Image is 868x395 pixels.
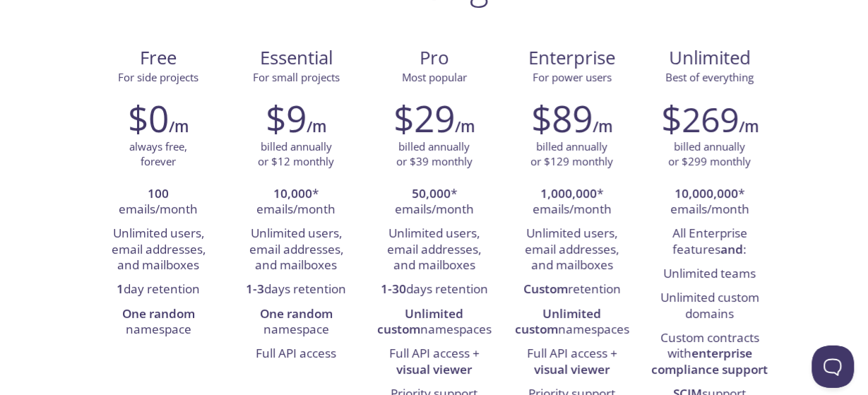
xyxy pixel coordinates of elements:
[811,346,854,388] iframe: Help Scout Beacon - Open
[402,70,467,84] span: Most popular
[530,139,613,170] p: billed annually or $129 monthly
[513,342,630,382] li: Full API access +
[238,302,355,343] li: namespace
[101,46,216,70] span: Free
[376,278,492,302] li: days retention
[665,70,754,84] span: Best of everything
[376,46,492,70] span: Pro
[148,185,169,201] strong: 100
[393,97,455,139] h2: $29
[720,241,743,257] strong: and
[376,222,492,278] li: Unlimited users, email addresses, and mailboxes
[513,278,630,302] li: retention
[513,222,630,278] li: Unlimited users, email addresses, and mailboxes
[651,222,768,262] li: All Enterprise features :
[682,96,739,142] span: 269
[523,281,568,297] strong: Custom
[238,342,355,366] li: Full API access
[238,182,355,223] li: * emails/month
[100,222,217,278] li: Unlimited users, email addresses, and mailboxes
[377,305,464,337] strong: Unlimited custom
[593,114,612,138] h6: /m
[246,281,264,297] strong: 1-3
[381,281,406,297] strong: 1-30
[118,70,198,84] span: For side projects
[531,97,593,139] h2: $89
[307,114,326,138] h6: /m
[651,262,768,286] li: Unlimited teams
[533,70,612,84] span: For power users
[661,97,739,139] h2: $
[513,182,630,223] li: * emails/month
[258,139,334,170] p: billed annually or $12 monthly
[651,345,768,377] strong: enterprise compliance support
[674,185,738,201] strong: 10,000,000
[169,114,189,138] h6: /m
[100,302,217,343] li: namespace
[651,182,768,223] li: * emails/month
[376,182,492,223] li: * emails/month
[412,185,451,201] strong: 50,000
[266,97,307,139] h2: $9
[260,305,333,322] strong: One random
[238,278,355,302] li: days retention
[651,286,768,326] li: Unlimited custom domains
[396,361,472,377] strong: visual viewer
[100,278,217,302] li: day retention
[739,114,759,138] h6: /m
[122,305,195,322] strong: One random
[117,281,124,297] strong: 1
[668,139,751,170] p: billed annually or $299 monthly
[129,139,187,170] p: always free, forever
[396,139,472,170] p: billed annually or $39 monthly
[513,302,630,343] li: namespaces
[514,46,629,70] span: Enterprise
[376,342,492,382] li: Full API access +
[273,185,312,201] strong: 10,000
[238,222,355,278] li: Unlimited users, email addresses, and mailboxes
[540,185,597,201] strong: 1,000,000
[515,305,602,337] strong: Unlimited custom
[239,46,354,70] span: Essential
[669,45,751,70] span: Unlimited
[455,114,475,138] h6: /m
[253,70,340,84] span: For small projects
[534,361,610,377] strong: visual viewer
[128,97,169,139] h2: $0
[651,326,768,382] li: Custom contracts with
[100,182,217,223] li: emails/month
[376,302,492,343] li: namespaces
